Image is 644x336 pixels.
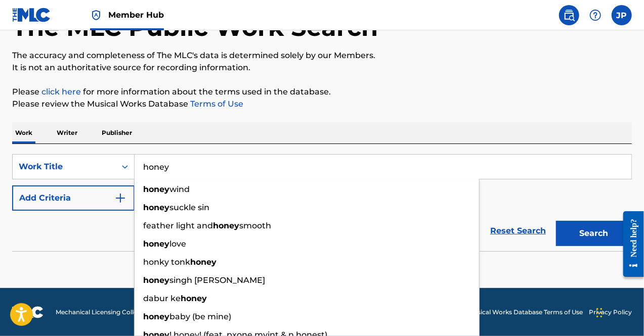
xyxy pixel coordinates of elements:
strong: honey [143,203,169,212]
div: Work Title [19,161,110,173]
div: Help [585,5,606,25]
p: The accuracy and completeness of The MLC's data is determined solely by our Members. [12,50,632,62]
img: help [589,9,602,21]
a: Terms of Use [188,99,243,109]
span: Member Hub [108,9,164,21]
img: Top Rightsholder [90,9,102,21]
form: Search Form [12,154,632,251]
img: 9d2ae6d4665cec9f34b9.svg [114,192,126,204]
iframe: Chat Widget [593,287,644,336]
img: logo [12,306,44,318]
strong: honey [143,275,169,285]
strong: honey [190,257,217,267]
span: singh [PERSON_NAME] [169,275,265,285]
p: Please review the Musical Works Database [12,98,632,110]
p: Writer [54,122,80,143]
span: suckle sin [169,203,209,212]
p: Work [12,122,35,143]
a: Public Search [559,5,579,25]
p: It is not an authoritative source for recording information. [12,62,632,74]
span: feather light and [143,221,213,230]
a: Reset Search [485,220,551,242]
strong: honey [143,184,169,194]
span: honky tonk [143,257,190,267]
span: wind [169,184,190,194]
a: Privacy Policy [589,308,632,317]
span: dabur ke [143,294,181,303]
strong: honey [143,312,169,321]
button: Add Criteria [12,185,135,211]
span: love [169,239,186,249]
div: Drag [596,298,603,328]
p: Publisher [99,122,135,143]
span: Mechanical Licensing Collective © 2025 [56,308,173,317]
div: User Menu [612,5,632,25]
iframe: Resource Center [616,204,644,285]
a: Musical Works Database Terms of Use [468,308,583,317]
strong: honey [181,294,207,303]
button: Search [556,221,632,246]
p: Please for more information about the terms used in the database. [12,86,632,98]
span: baby (be mine) [169,312,231,321]
strong: honey [143,239,169,249]
img: MLC Logo [12,8,51,22]
strong: honey [213,221,239,230]
img: search [563,9,575,21]
span: smooth [239,221,271,230]
a: click here [41,87,81,97]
